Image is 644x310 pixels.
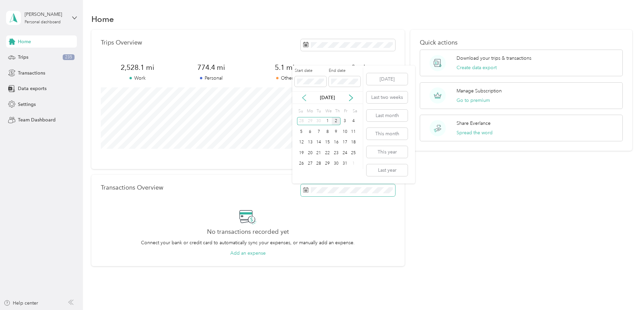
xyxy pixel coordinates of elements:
[349,128,358,136] div: 11
[341,128,349,136] div: 10
[248,75,321,82] p: Other
[18,54,28,61] span: Trips
[314,149,323,157] div: 21
[306,106,313,116] div: Mo
[367,73,408,85] button: [DATE]
[4,300,38,307] button: Help center
[18,69,45,77] span: Transactions
[324,106,332,116] div: We
[341,160,349,168] div: 31
[367,128,408,140] button: This month
[306,117,315,125] div: 29
[457,129,493,136] button: Spread the word
[349,138,358,147] div: 18
[367,164,408,176] button: Last year
[329,68,360,74] label: End date
[341,138,349,147] div: 17
[323,160,332,168] div: 29
[314,160,323,168] div: 28
[297,128,306,136] div: 5
[334,106,341,116] div: Th
[101,75,174,82] p: Work
[295,68,326,74] label: Start date
[18,38,31,45] span: Home
[297,149,306,157] div: 19
[306,160,315,168] div: 27
[297,106,303,116] div: Su
[341,117,349,125] div: 3
[25,20,61,24] div: Personal dashboard
[332,138,341,147] div: 16
[457,120,491,127] p: Share Everlance
[230,250,266,257] button: Add an expense
[323,128,332,136] div: 8
[174,75,248,82] p: Personal
[341,149,349,157] div: 24
[349,160,358,168] div: 1
[297,117,306,125] div: 28
[313,94,342,101] p: [DATE]
[101,63,174,72] span: 2,528.1 mi
[321,63,395,72] span: 0 mi
[457,64,497,71] button: Create data export
[25,11,67,18] div: [PERSON_NAME]
[457,55,531,62] p: Download your trips & transactions
[332,149,341,157] div: 23
[332,128,341,136] div: 9
[315,106,322,116] div: Tu
[351,106,358,116] div: Sa
[18,85,47,92] span: Data exports
[91,16,114,23] h1: Home
[420,39,623,46] p: Quick actions
[207,228,289,235] h2: No transactions recorded yet
[18,116,56,123] span: Team Dashboard
[323,138,332,147] div: 15
[306,128,315,136] div: 6
[297,138,306,147] div: 12
[457,97,490,104] button: Go to premium
[101,39,142,46] p: Trips Overview
[314,128,323,136] div: 7
[349,149,358,157] div: 25
[367,91,408,103] button: Last two weeks
[349,117,358,125] div: 4
[18,101,36,108] span: Settings
[248,63,321,72] span: 5.1 mi
[367,110,408,121] button: Last month
[457,87,502,94] p: Manage Subscription
[174,63,248,72] span: 774.4 mi
[332,117,341,125] div: 2
[606,272,644,310] iframe: Everlance-gr Chat Button Frame
[314,117,323,125] div: 30
[63,54,75,60] span: 235
[141,239,355,246] p: Connect your bank or credit card to automatically sync your expenses, or manually add an expense.
[323,149,332,157] div: 22
[297,160,306,168] div: 26
[306,149,315,157] div: 20
[323,117,332,125] div: 1
[314,138,323,147] div: 14
[367,146,408,158] button: This year
[306,138,315,147] div: 13
[332,160,341,168] div: 30
[101,184,163,191] p: Transactions Overview
[343,106,349,116] div: Fr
